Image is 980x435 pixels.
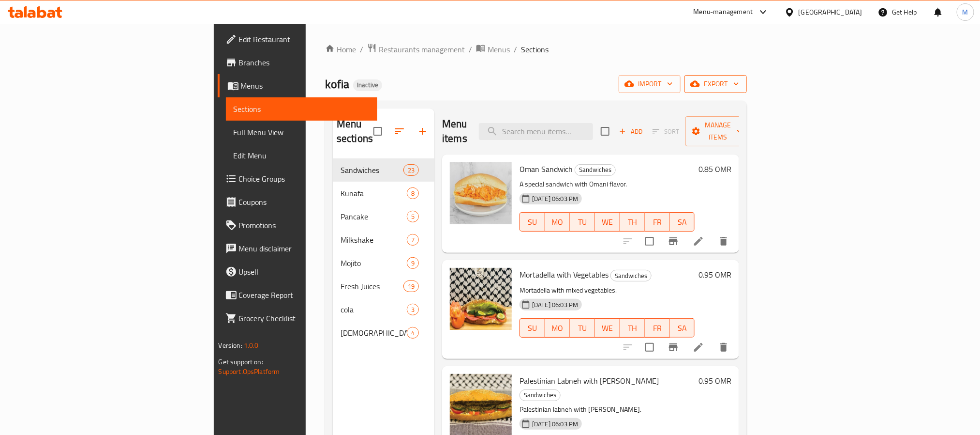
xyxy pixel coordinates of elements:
[799,7,862,17] div: [GEOGRAPHIC_DATA]
[226,121,377,144] a: Full Menu View
[574,215,591,229] span: TU
[646,124,685,139] span: Select section first
[618,126,644,137] span: Add
[599,321,616,335] span: WE
[674,321,691,335] span: SA
[333,298,434,321] div: cola3
[218,237,377,260] a: Menu disclaimer
[341,327,407,339] span: [DEMOGRAPHIC_DATA]
[218,74,377,97] a: Menus
[639,231,660,251] span: Select to update
[341,257,407,269] span: Mojito
[524,321,541,335] span: SU
[341,211,407,222] span: Pancake
[226,144,377,167] a: Edit Menu
[514,44,517,55] li: /
[219,339,242,352] span: Version:
[239,173,370,185] span: Choice Groups
[520,373,659,388] span: Palestinian Labneh with [PERSON_NAME]
[333,205,434,228] div: Pancake5
[239,289,370,301] span: Coverage Report
[333,155,434,348] nav: Menu sections
[403,280,419,292] div: items
[528,300,582,310] span: [DATE] 06:03 PM
[333,321,434,344] div: [DEMOGRAPHIC_DATA]4
[404,166,418,175] span: 23
[333,182,434,205] div: Kunafa8
[570,318,595,338] button: TU
[341,187,407,199] span: Kunafa
[404,282,418,291] span: 19
[645,212,670,232] button: FR
[520,212,545,232] button: SU
[450,268,512,330] img: Mortadella with Vegetables
[575,164,615,175] span: Sandwiches
[520,389,561,401] div: Sandwiches
[662,230,685,253] button: Branch-specific-item
[379,44,465,55] span: Restaurants management
[341,304,407,315] span: cola
[693,119,742,143] span: Manage items
[450,162,512,224] img: Oman Sandwich
[684,75,747,93] button: export
[407,234,419,246] div: items
[341,280,403,292] span: Fresh Juices
[218,214,377,237] a: Promotions
[693,342,704,353] a: Edit menu item
[674,215,691,229] span: SA
[639,337,660,357] span: Select to update
[239,266,370,278] span: Upsell
[595,212,620,232] button: WE
[670,212,695,232] button: SA
[333,251,434,275] div: Mojito9
[407,305,418,314] span: 3
[698,162,731,176] h6: 0.85 OMR
[239,219,370,231] span: Promotions
[595,318,620,338] button: WE
[239,57,370,68] span: Branches
[407,235,418,245] span: 7
[218,307,377,330] a: Grocery Checklist
[670,318,695,338] button: SA
[520,404,695,416] p: Palestinian labneh with [PERSON_NAME].
[575,164,616,176] div: Sandwiches
[333,228,434,251] div: Milkshake7
[442,117,467,146] h2: Menu items
[333,275,434,298] div: Fresh Juices19
[698,374,731,388] h6: 0.95 OMR
[626,78,673,90] span: import
[521,44,549,55] span: Sections
[218,167,377,190] a: Choice Groups
[549,321,566,335] span: MO
[620,212,645,232] button: TH
[333,158,434,182] div: Sandwiches23
[407,187,419,199] div: items
[624,215,641,229] span: TH
[528,419,582,429] span: [DATE] 06:03 PM
[595,121,615,141] span: Select section
[545,318,570,338] button: MO
[407,259,418,268] span: 9
[693,235,704,247] a: Edit menu item
[407,189,418,198] span: 8
[218,28,377,51] a: Edit Restaurant
[528,194,582,203] span: [DATE] 06:03 PM
[963,7,968,17] span: M
[341,164,403,176] span: Sandwiches
[615,124,646,139] span: Add item
[244,339,259,352] span: 1.0.0
[662,336,685,359] button: Branch-specific-item
[549,215,566,229] span: MO
[545,212,570,232] button: MO
[611,270,651,281] span: Sandwiches
[610,270,652,281] div: Sandwiches
[520,267,609,282] span: Mortadella with Vegetables
[407,327,419,339] div: items
[645,318,670,338] button: FR
[624,321,641,335] span: TH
